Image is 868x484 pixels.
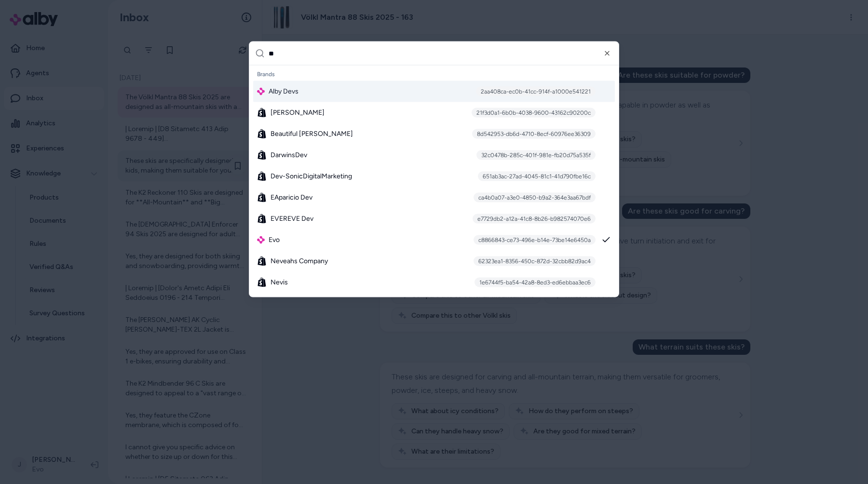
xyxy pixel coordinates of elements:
span: Evo [269,235,280,245]
div: e7729db2-a12a-41c8-8b26-b982574070e6 [473,214,596,224]
span: Alby Devs [269,87,298,96]
span: Dev-SonicDigitalMarketing [271,172,352,181]
div: ca4b0a07-a3e0-4850-b9a2-364e3aa67bdf [474,193,596,202]
div: 1e6744f5-ba54-42a8-8ed3-ed6ebbaa3ec6 [475,278,596,287]
img: alby Logo [257,236,265,244]
span: EVEREVE Dev [271,214,313,224]
span: EAparicio Dev [271,193,312,202]
img: alby Logo [257,88,265,95]
span: Nevis [271,278,288,287]
div: 62323ea1-8356-450c-872d-32cbb82d9ac4 [474,256,596,266]
span: Beautiful [PERSON_NAME] [271,129,353,139]
span: Neveahs Company [271,256,328,266]
div: 2aa408ca-ec0b-41cc-914f-a1000e541221 [476,87,596,96]
div: 651ab3ac-27ad-4045-81c1-41d790fbe16c [478,172,596,181]
div: 32c0478b-285c-401f-981e-fb20d75a535f [476,150,596,160]
div: 21f3d0a1-6b0b-4038-9600-43162c90200c [472,108,596,118]
div: 8d542953-db6d-4710-8ecf-60976ee36309 [472,129,596,139]
div: c8866843-ce73-496e-b14e-73be14e6450a [474,235,596,245]
span: DarwinsDev [271,150,307,160]
span: [PERSON_NAME] [271,108,325,118]
div: Brands [253,67,615,81]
